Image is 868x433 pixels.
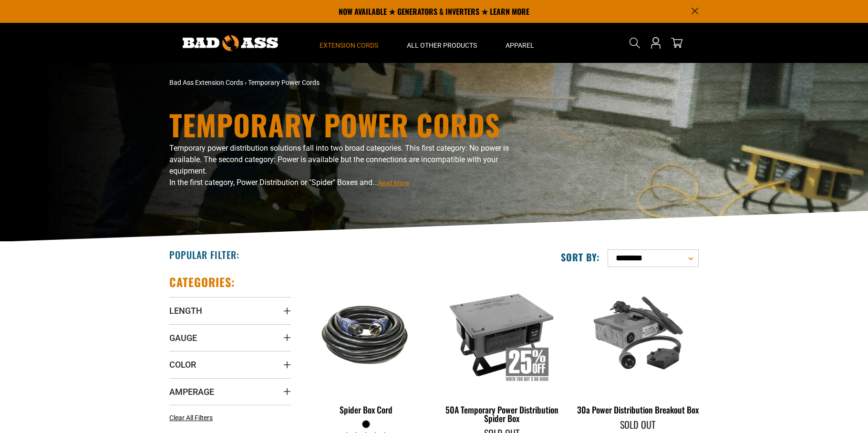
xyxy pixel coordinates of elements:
span: Temporary Power Cords [248,79,320,86]
span: Length [169,305,202,316]
summary: All Other Products [393,23,491,63]
summary: Apparel [491,23,548,63]
img: 50A Temporary Power Distribution Spider Box [442,279,562,389]
img: black [306,298,426,371]
span: Gauge [169,332,197,343]
span: All Other Products [407,41,477,50]
a: 50A Temporary Power Distribution Spider Box 50A Temporary Power Distribution Spider Box [441,275,563,428]
span: Apparel [506,41,534,50]
a: Clear All Filters [169,413,217,423]
label: Sort by: [561,251,600,263]
span: Temporary power distribution solutions fall into two broad categories. This first category: No po... [169,144,509,175]
summary: Extension Cords [305,23,393,63]
span: Extension Cords [320,41,378,50]
a: Bad Ass Extension Cords [169,79,243,86]
div: 50A Temporary Power Distribution Spider Box [441,405,563,423]
summary: Gauge [169,324,291,351]
span: › [245,79,247,86]
nav: breadcrumbs [169,78,517,88]
span: In the first category, Power Distribution or "Spider" Boxes and... [169,178,409,187]
img: green [578,279,698,389]
h1: Temporary Power Cords [169,110,517,139]
div: 30a Power Distribution Breakout Box [577,405,699,414]
img: Bad Ass Extension Cords [183,35,278,51]
div: Sold Out [577,420,699,429]
summary: Length [169,297,291,324]
span: Clear All Filters [169,414,213,422]
h2: Popular Filter: [169,248,239,261]
a: green 30a Power Distribution Breakout Box [577,275,699,420]
summary: Color [169,351,291,378]
a: black Spider Box Cord [305,275,427,420]
div: Spider Box Cord [305,405,427,414]
span: Read More [378,179,409,186]
span: Color [169,359,196,370]
h2: Categories: [169,275,235,289]
summary: Search [627,35,642,51]
span: Amperage [169,386,214,397]
summary: Amperage [169,378,291,405]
